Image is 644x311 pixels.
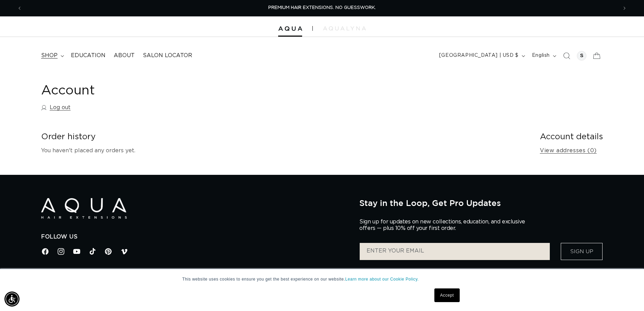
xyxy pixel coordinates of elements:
h1: Account [41,82,603,99]
button: Sign Up [561,243,603,260]
span: PREMIUM HAIR EXTENSIONS. NO GUESSWORK. [268,5,376,10]
p: Sign up for updates on new collections, education, and exclusive offers — plus 10% off your first... [359,219,531,232]
a: Salon Locator [139,48,196,63]
span: English [532,52,550,59]
p: You haven't placed any orders yet. [41,146,529,156]
input: ENTER YOUR EMAIL [360,243,550,260]
div: Accessibility Menu [4,291,20,307]
summary: shop [37,48,67,63]
a: Accept [434,288,460,302]
a: About [110,48,139,63]
span: shop [41,52,58,59]
img: aqualyna.com [323,26,366,30]
a: Education [67,48,110,63]
button: [GEOGRAPHIC_DATA] | USD $ [435,49,528,62]
button: Next announcement [617,2,632,15]
h2: Order history [41,132,529,142]
h2: Stay in the Loop, Get Pro Updates [359,198,603,208]
p: This website uses cookies to ensure you get the best experience on our website. [182,276,462,282]
img: Aqua Hair Extensions [278,26,302,31]
a: Learn more about our Cookie Policy. [345,277,419,282]
img: Aqua Hair Extensions [41,198,127,219]
button: English [528,49,559,62]
a: View addresses (0) [540,146,597,156]
span: [GEOGRAPHIC_DATA] | USD $ [439,52,519,59]
span: Education [71,52,106,59]
summary: Search [559,48,574,63]
h2: Follow Us [41,233,349,241]
button: Previous announcement [12,2,27,15]
span: About [114,52,135,59]
a: Log out [41,103,71,113]
h2: Account details [540,132,603,142]
span: Salon Locator [143,52,192,59]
